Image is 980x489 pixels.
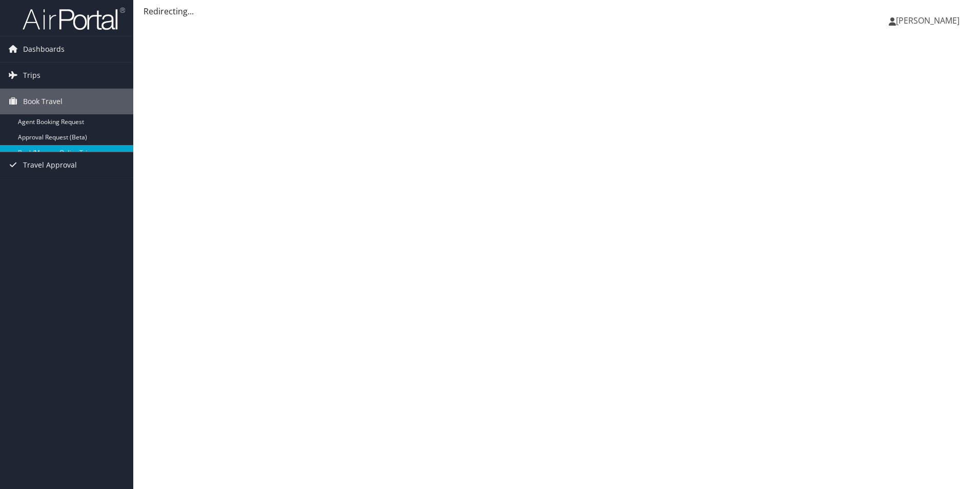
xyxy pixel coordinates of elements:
a: [PERSON_NAME] [889,5,970,36]
span: Dashboards [23,36,65,62]
img: airportal-logo.png [23,7,125,31]
span: Book Travel [23,89,63,114]
span: [PERSON_NAME] [896,15,959,26]
div: Redirecting... [144,5,970,17]
span: Travel Approval [23,152,77,178]
span: Trips [23,63,40,88]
